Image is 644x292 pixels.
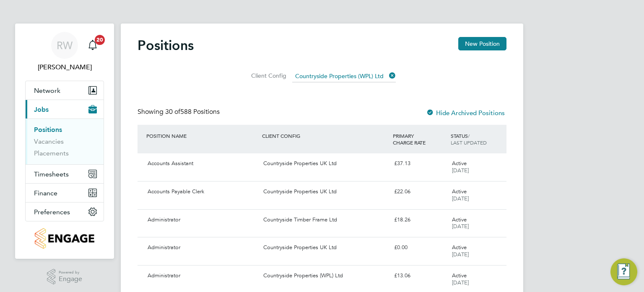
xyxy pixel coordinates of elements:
[458,37,506,50] button: New Position
[34,149,69,157] a: Placements
[26,100,104,118] button: Jobs
[452,188,467,195] span: Active
[144,128,260,143] div: POSITION NAME
[26,81,104,100] button: Network
[260,157,390,171] div: Countryside Properties UK Ltd
[452,272,467,279] span: Active
[59,269,82,276] span: Powered by
[260,185,390,199] div: Countryside Properties UK Ltd
[165,108,220,116] span: 588 Positions
[260,269,390,283] div: Countryside Properties (WPL) Ltd
[144,185,260,199] div: Accounts Payable Clerk
[610,258,637,285] button: Engage Resource Center
[34,137,64,145] a: Vacancies
[292,71,396,82] input: Search for...
[391,241,449,255] div: £0.00
[47,269,83,285] a: Powered byEngage
[34,105,49,113] span: Jobs
[138,37,194,54] h2: Positions
[34,170,69,178] span: Timesheets
[452,195,469,202] span: [DATE]
[449,128,506,150] div: STATUS
[468,132,470,139] span: /
[144,269,260,283] div: Administrator
[95,35,105,45] span: 20
[391,128,449,150] div: PRIMARY CHARGE RATE
[452,167,469,174] span: [DATE]
[34,208,70,216] span: Preferences
[15,24,114,259] nav: Main navigation
[84,32,101,59] a: 20
[391,213,449,227] div: £18.26
[451,139,487,146] span: LAST UPDATED
[35,228,94,249] img: countryside-properties-logo-retina.png
[25,62,104,72] span: Richard Walsh
[426,109,505,117] label: Hide Archived Positions
[165,108,180,116] span: 30 of
[26,165,104,183] button: Timesheets
[26,184,104,202] button: Finance
[25,228,104,249] a: Go to home page
[144,213,260,227] div: Administrator
[34,87,60,95] span: Network
[452,244,467,251] span: Active
[59,276,82,283] span: Engage
[34,189,57,197] span: Finance
[34,126,62,134] a: Positions
[26,203,104,221] button: Preferences
[260,213,390,227] div: Countryside Timber Frame Ltd
[452,251,469,258] span: [DATE]
[138,108,221,116] div: Showing
[260,241,390,255] div: Countryside Properties UK Ltd
[391,185,449,199] div: £22.06
[452,223,469,230] span: [DATE]
[57,40,73,51] span: RW
[260,128,390,143] div: CLIENT CONFIG
[26,118,104,164] div: Jobs
[249,72,286,79] label: Client Config
[452,279,469,286] span: [DATE]
[144,241,260,255] div: Administrator
[144,157,260,171] div: Accounts Assistant
[25,32,104,72] a: RW[PERSON_NAME]
[391,269,449,283] div: £13.06
[452,160,467,167] span: Active
[452,216,467,223] span: Active
[391,157,449,171] div: £37.13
